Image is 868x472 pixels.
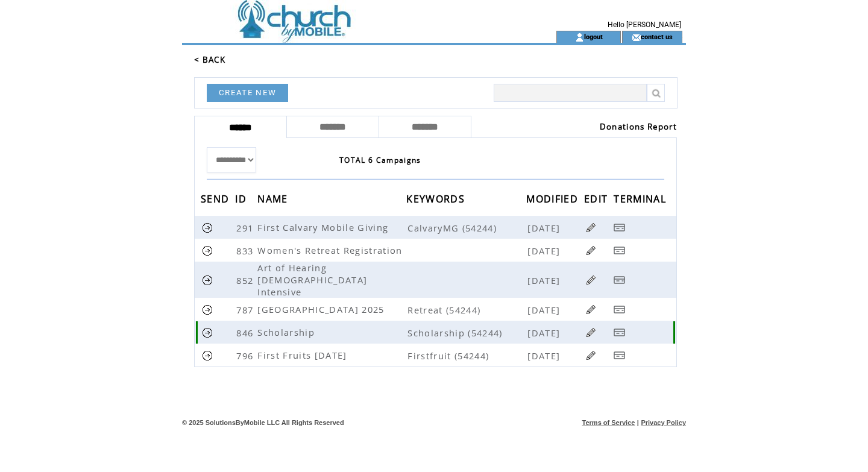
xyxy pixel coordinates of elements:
[584,189,611,212] span: EDIT
[600,121,677,132] a: Donations Report
[526,189,581,212] span: MODIFIED
[235,195,250,202] a: ID
[637,419,639,426] span: |
[339,155,421,165] span: TOTAL 6 Campaigns
[257,195,291,202] a: NAME
[257,244,405,256] span: Women's Retreat Registration
[182,419,344,426] span: © 2025 SolutionsByMobile LLC All Rights Reserved
[236,222,256,234] span: 291
[575,33,584,42] img: account_icon.gif
[235,189,250,212] span: ID
[201,189,232,212] span: SEND
[527,245,563,257] span: [DATE]
[406,189,468,212] span: KEYWORDS
[236,350,256,362] span: 796
[641,33,673,40] a: contact us
[527,274,563,286] span: [DATE]
[207,84,288,102] a: CREATE NEW
[527,222,563,234] span: [DATE]
[236,304,256,316] span: 787
[527,327,563,339] span: [DATE]
[236,245,256,257] span: 833
[194,54,225,65] a: < BACK
[407,350,525,362] span: Firstfruit (54244)
[407,327,525,339] span: Scholarship (54244)
[407,304,525,316] span: Retreat (54244)
[257,262,367,298] span: Art of Hearing [DEMOGRAPHIC_DATA] Intensive
[257,326,318,338] span: Scholarship
[584,33,603,40] a: logout
[632,33,641,42] img: contact_us_icon.gif
[257,303,387,315] span: [GEOGRAPHIC_DATA] 2025
[257,221,391,233] span: First Calvary Mobile Giving
[236,274,256,286] span: 852
[641,419,686,426] a: Privacy Policy
[407,222,525,234] span: CalvaryMG (54244)
[608,20,681,29] span: Hello [PERSON_NAME]
[527,350,563,362] span: [DATE]
[614,189,669,212] span: TERMINAL
[406,195,468,202] a: KEYWORDS
[257,189,291,212] span: NAME
[582,419,635,426] a: Terms of Service
[527,304,563,316] span: [DATE]
[526,195,581,202] a: MODIFIED
[257,349,350,361] span: First Fruits [DATE]
[236,327,256,339] span: 846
